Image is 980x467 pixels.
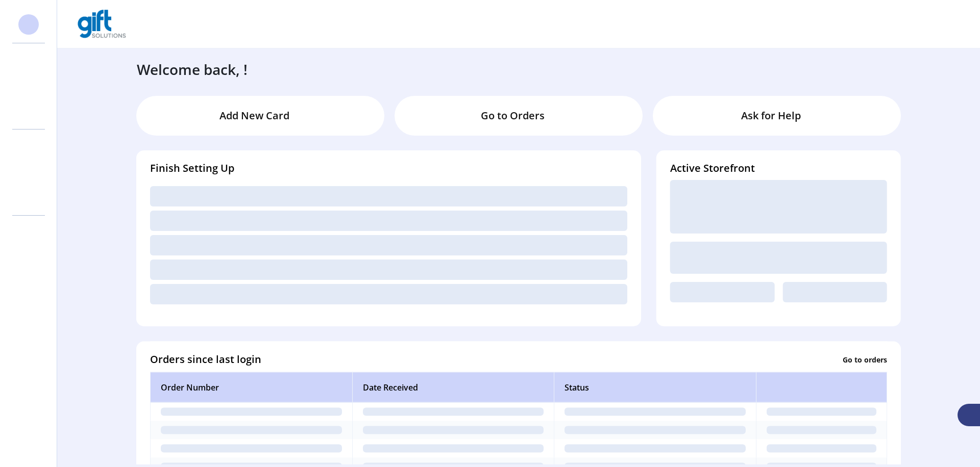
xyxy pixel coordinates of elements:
th: Date Received [352,372,554,403]
img: logo [78,10,126,38]
th: Order Number [150,372,352,403]
p: Ask for Help [741,108,801,123]
p: Add New Card [219,108,289,123]
button: Publisher Panel [934,16,950,32]
h4: Orders since last login [150,352,261,367]
p: Go to Orders [481,108,545,123]
th: Status [554,372,756,403]
p: Go to orders [843,354,887,365]
h4: Active Storefront [670,161,887,176]
h3: Welcome back, ! [137,59,248,80]
button: menu [898,16,914,32]
h4: Finish Setting Up [150,161,627,176]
